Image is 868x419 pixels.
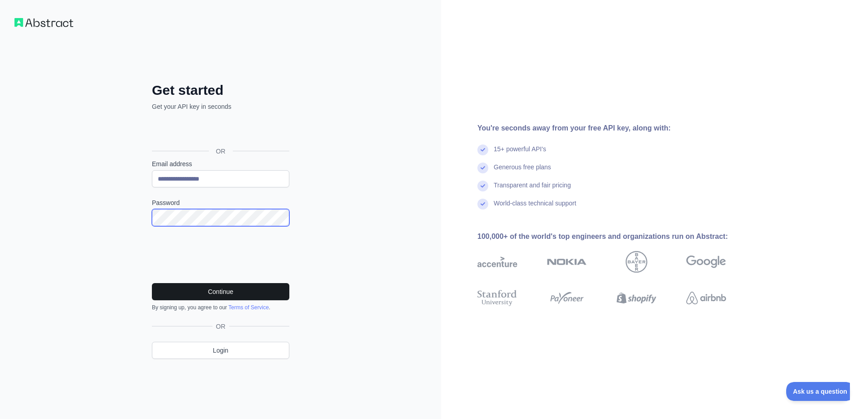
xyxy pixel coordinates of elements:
img: payoneer [547,288,587,308]
img: check mark [477,163,488,173]
img: nokia [547,251,587,273]
img: check mark [477,181,488,191]
button: Continue [152,283,289,300]
iframe: Toggle Customer Support [786,382,850,401]
label: Password [152,198,289,207]
span: OR [212,322,229,331]
div: You're seconds away from your free API key, along with: [477,123,755,134]
img: google [686,251,726,273]
div: Transparent and fair pricing [494,181,571,199]
div: 100,000+ of the world's top engineers and organizations run on Abstract: [477,231,755,242]
div: 15+ powerful API's [494,144,546,163]
img: check mark [477,144,488,155]
img: Workflow [14,18,73,27]
img: airbnb [686,288,726,308]
div: World-class technical support [494,199,576,217]
div: Generous free plans [494,163,551,181]
a: Login [152,342,289,359]
p: Get your API key in seconds [152,102,289,111]
img: bayer [626,251,647,273]
a: Terms of Service [228,304,269,311]
div: Sign in with Google. Opens in new tab [152,121,288,141]
label: Email address [152,159,289,168]
img: shopify [617,288,656,308]
iframe: reCAPTCHA [152,237,289,272]
h2: Get started [152,82,289,98]
img: stanford university [477,288,517,308]
iframe: Sign in with Google Button [147,121,292,141]
img: check mark [477,199,488,209]
div: By signing up, you agree to our . [152,304,289,311]
span: OR [209,147,233,156]
img: accenture [477,251,517,273]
